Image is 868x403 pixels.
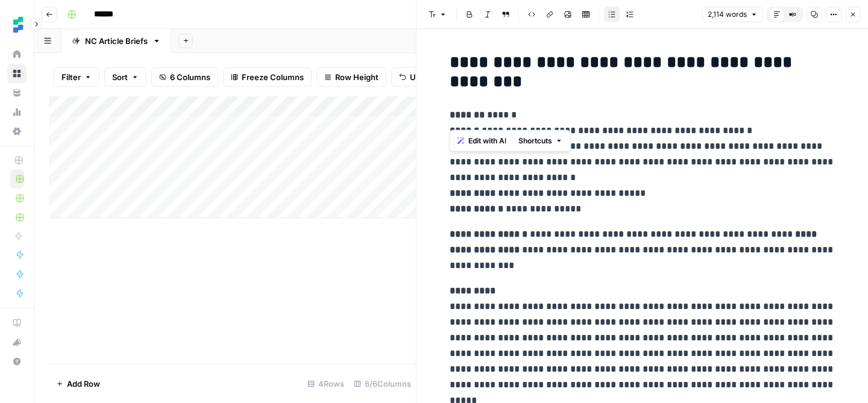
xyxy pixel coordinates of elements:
[242,71,304,83] span: Freeze Columns
[54,67,99,87] button: Filter
[112,71,128,83] span: Sort
[7,313,27,333] a: AirOps Academy
[170,71,210,83] span: 6 Columns
[7,14,29,36] img: Ten Speed Logo
[335,71,379,83] span: Row Height
[410,71,430,83] span: Undo
[702,7,763,22] button: 2,114 words
[7,102,27,122] a: Usage
[223,67,312,87] button: Freeze Columns
[453,133,511,149] button: Edit with AI
[303,374,349,393] div: 4 Rows
[61,29,171,53] a: NC Article Briefs
[61,71,81,83] span: Filter
[85,35,148,47] div: NC Article Briefs
[7,352,27,371] button: Help + Support
[518,136,552,146] span: Shortcuts
[349,374,416,393] div: 6/6 Columns
[7,64,27,83] a: Browse
[514,133,568,149] button: Shortcuts
[49,374,107,393] button: Add Row
[7,122,27,141] a: Settings
[151,67,218,87] button: 6 Columns
[7,45,27,64] a: Home
[67,378,100,390] span: Add Row
[7,83,27,102] a: Your Data
[468,136,506,146] span: Edit with AI
[104,67,146,87] button: Sort
[7,333,27,352] button: What's new?
[316,67,386,87] button: Row Height
[708,9,747,20] span: 2,114 words
[391,67,438,87] button: Undo
[7,10,27,40] button: Workspace: Ten Speed
[8,333,26,351] div: What's new?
